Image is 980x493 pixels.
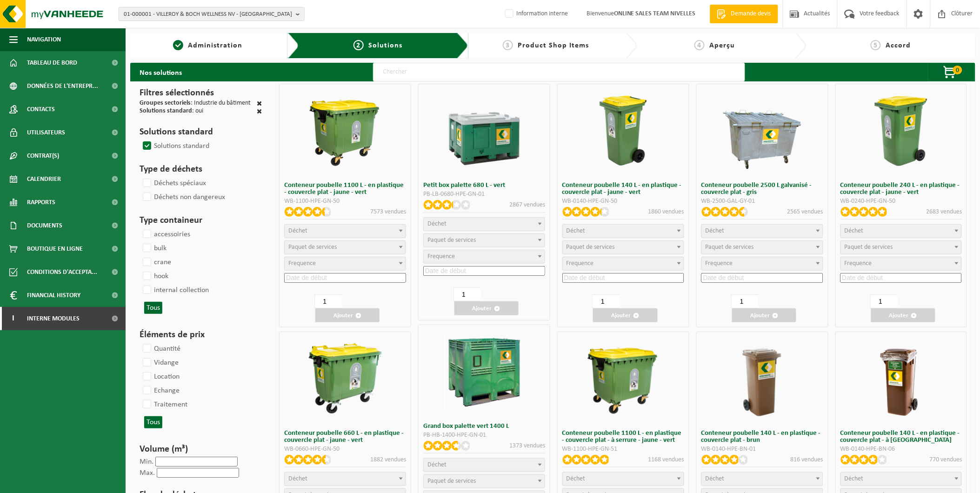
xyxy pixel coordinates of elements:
[27,98,55,121] span: Contacts
[27,28,61,51] span: Navigation
[140,442,262,456] h3: Volume (m³)
[584,91,663,170] img: WB-0140-HPE-GN-50
[27,307,80,330] span: Interne modules
[27,121,65,144] span: Utilisateurs
[562,273,684,283] input: Date de début
[423,182,545,189] h3: Petit box palette 680 L - vert
[694,40,705,50] span: 4
[593,308,657,322] button: Ajouter
[144,416,162,428] button: Tous
[648,455,684,465] p: 1168 vendues
[503,40,513,50] span: 3
[140,125,262,139] h3: Solutions standard
[454,301,519,315] button: Ajouter
[140,108,203,116] div: : oui
[562,430,684,444] h3: Conteneur poubelle 1100 L - en plastique - couvercle plat - à serrure - jaune - vert
[141,176,206,190] label: Déchets spéciaux
[845,475,864,482] span: Déchet
[423,432,545,439] div: PB-HB-1400-HPE-GN-01
[870,294,898,308] input: 1
[140,458,153,466] label: Min.
[140,107,192,114] span: Solutions standard
[845,227,864,234] span: Déchet
[567,244,615,251] span: Paquet de services
[284,273,406,283] input: Date de début
[119,7,305,21] button: 01-000001 - VILLEROY & BOCH WELLNESS NV - [GEOGRAPHIC_DATA]
[284,430,406,444] h3: Conteneur poubelle 660 L - en plastique - couvercle plat - jaune - vert
[141,356,179,370] label: Vidange
[840,198,962,205] div: WB-0240-HPE-GN-50
[423,423,545,430] h3: Grand box palette vert 1400 L
[173,40,183,50] span: 1
[701,430,823,444] h3: Conteneur poubelle 140 L - en plastique - couvercle plat - brun
[141,241,167,255] label: bulk
[27,284,80,307] span: Financial History
[141,269,168,283] label: hook
[368,42,402,49] span: Solutions
[648,207,684,217] p: 1860 vendues
[315,308,380,322] button: Ajouter
[284,446,406,453] div: WB-0660-HPE-GN-50
[288,227,307,234] span: Déchet
[288,260,316,267] span: Frequence
[423,266,545,276] input: Date de début
[509,441,545,451] p: 1373 vendues
[370,207,406,217] p: 7573 vendues
[188,42,242,49] span: Administration
[701,446,823,453] div: WB-0140-HPE-BN-01
[953,66,962,74] span: 0
[141,190,225,204] label: Déchets non dangereux
[871,308,935,322] button: Ajouter
[567,260,594,267] span: Frequence
[562,182,684,196] h3: Conteneur poubelle 140 L - en plastique - couvercle plat - jaune - vert
[701,273,823,283] input: Date de début
[370,455,406,465] p: 1882 vendues
[141,255,171,269] label: crane
[9,307,18,330] span: I
[27,191,55,214] span: Rapports
[140,328,262,342] h3: Éléments de prix
[288,475,307,482] span: Déchet
[929,455,962,465] p: 770 vendues
[706,260,733,267] span: Frequence
[723,91,802,170] img: WB-2500-GAL-GY-01
[27,74,98,98] span: Données de l'entrepr...
[27,167,61,191] span: Calendrier
[723,339,802,418] img: WB-0140-HPE-BN-01
[27,237,83,260] span: Boutique en ligne
[845,244,893,251] span: Paquet de services
[701,182,823,196] h3: Conteneur poubelle 2500 L galvanisé - couvercle plat - gris
[130,63,191,81] h2: Nos solutions
[926,207,962,217] p: 2683 vendues
[787,207,823,217] p: 2565 vendues
[140,100,251,108] div: : Industrie du bâtiment
[928,63,974,81] button: 0
[284,198,406,205] div: WB-1100-HPE-GN-50
[886,42,911,49] span: Accord
[140,469,155,477] label: Max.
[445,332,524,411] img: PB-HB-1400-HPE-GN-01
[306,91,385,170] img: WB-1100-HPE-GN-50
[27,214,62,237] span: Documents
[642,40,787,51] a: 4Aperçu
[845,260,872,267] span: Frequence
[709,42,735,49] span: Aperçu
[27,260,97,284] span: Conditions d'accepta...
[141,227,190,241] label: accessoiries
[518,42,589,49] span: Product Shop Items
[140,100,191,107] span: Groupes sectoriels
[27,144,59,167] span: Contrat(s)
[562,198,684,205] div: WB-0140-HPE-GN-50
[427,478,476,485] span: Paquet de services
[288,244,337,251] span: Paquet de services
[861,91,940,170] img: WB-0240-HPE-GN-50
[509,200,545,210] p: 2867 vendues
[141,398,187,412] label: Traitement
[706,475,725,482] span: Déchet
[141,370,180,384] label: Location
[732,308,796,322] button: Ajouter
[140,86,262,100] h3: Filtres sélectionnés
[373,63,745,81] input: Chercher
[353,40,364,50] span: 2
[445,91,524,170] img: PB-LB-0680-HPE-GN-01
